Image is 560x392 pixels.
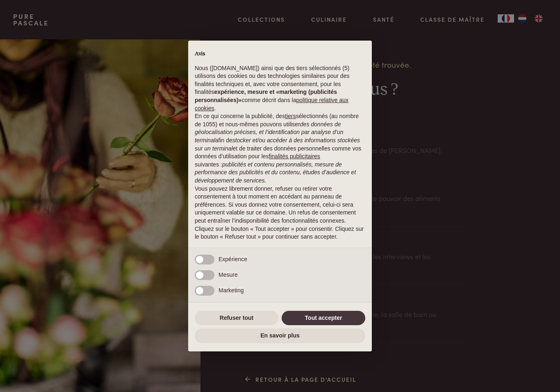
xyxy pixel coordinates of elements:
strong: expérience, mesure et «marketing (publicités personnalisées)» [195,89,337,103]
button: finalités publicitaires [269,153,320,161]
p: Cliquez sur le bouton « Tout accepter » pour consentir. Cliquez sur le bouton « Refuser tout » po... [195,225,365,241]
p: En ce qui concerne la publicité, des sélectionnés (au nombre de 1055) et nous-mêmes pouvons utili... [195,112,365,185]
h2: Avis [195,50,365,58]
p: Vous pouvez librement donner, refuser ou retirer votre consentement à tout moment en accédant au ... [195,185,365,225]
span: Expérience [219,256,247,262]
button: tiers [285,112,296,121]
p: Nous ([DOMAIN_NAME]) ainsi que des tiers sélectionnés (5) utilisons des cookies ou des technologi... [195,64,365,113]
em: publicités et contenu personnalisés, mesure de performance des publicités et du contenu, études d... [195,161,356,184]
button: En savoir plus [195,328,365,343]
span: Mesure [219,271,238,278]
button: Refuser tout [195,311,278,326]
span: Marketing [219,287,244,294]
em: stocker et/ou accéder à des informations stockées sur un terminal [195,137,360,152]
button: Tout accepter [282,311,365,326]
em: des données de géolocalisation précises, et l’identification par analyse d’un terminal [195,121,344,144]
